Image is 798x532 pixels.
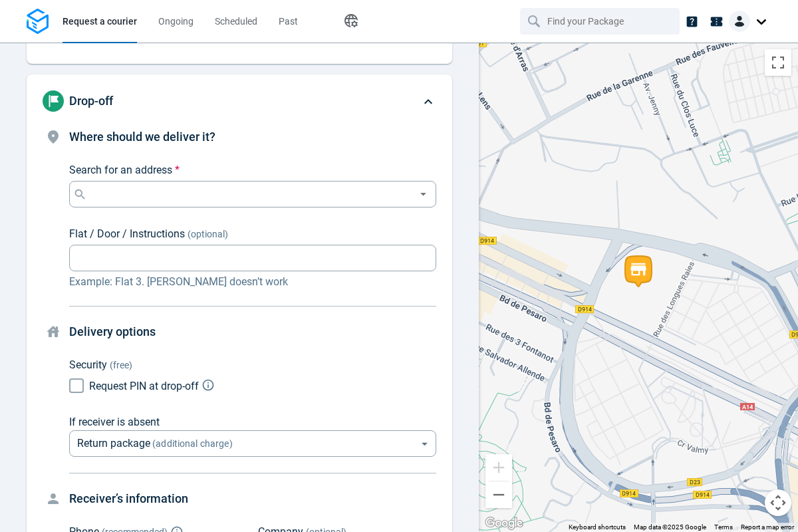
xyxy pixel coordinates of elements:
span: (free) [110,358,132,372]
span: Request PIN at drop-off [89,380,199,392]
button: Open [415,186,432,203]
button: Keyboard shortcuts [569,523,626,532]
div: Return package [69,430,436,457]
span: Drop-off [69,94,113,108]
span: Flat / Door / Instructions [69,227,185,240]
input: Find your Package [547,9,655,34]
span: Request a courier [63,16,137,27]
button: Map camera controls [765,489,791,516]
span: Ongoing [158,16,194,27]
h4: Delivery options [69,323,436,341]
span: Where should we deliver it? [69,130,215,144]
img: Google [482,515,526,532]
span: Scheduled [215,16,257,27]
img: Logo [27,9,49,35]
span: (optional) [188,229,228,239]
p: Example: Flat 3. [PERSON_NAME] doesn’t work [69,274,436,290]
a: Open this area in Google Maps (opens a new window) [482,515,526,532]
a: Report a map error [741,523,794,531]
h4: Receiver’s information [69,489,436,508]
button: Zoom in [485,454,512,481]
span: Search for an address [69,164,172,176]
img: Client [729,11,750,32]
p: Security [69,357,107,373]
button: Toggle fullscreen view [765,49,791,76]
button: Explain PIN code request [204,381,212,389]
span: Map data ©2025 Google [634,523,706,531]
span: (additional charge) [150,438,233,449]
button: Zoom out [485,481,512,508]
span: If receiver is absent [69,416,160,428]
a: Terms [714,523,733,531]
span: Past [279,16,298,27]
div: Drop-off [27,74,452,128]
